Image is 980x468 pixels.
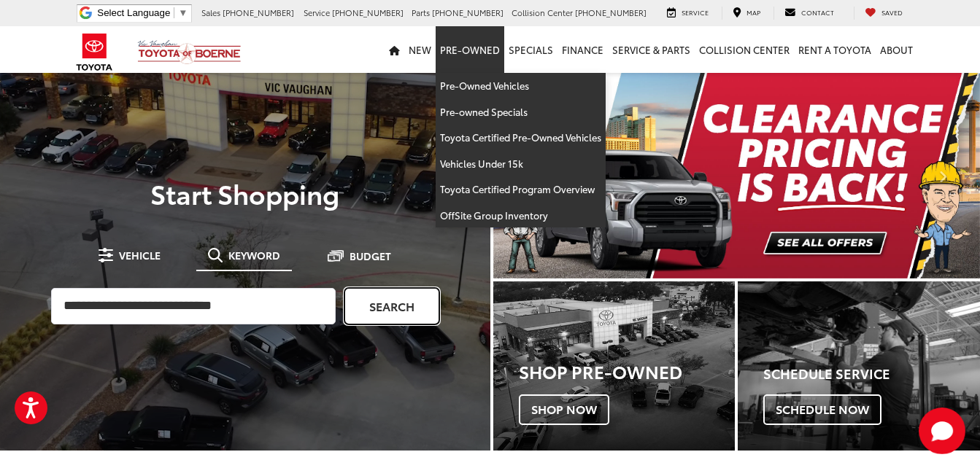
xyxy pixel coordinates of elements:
a: Home [385,26,404,73]
span: Parts [412,7,430,18]
span: Select Language [97,7,170,18]
span: Service [682,7,709,17]
a: About [876,26,917,73]
a: Specials [504,26,557,73]
a: Search [344,288,439,324]
a: Vehicles Under 15k [436,151,606,177]
a: Toyota Certified Pre-Owned Vehicles [436,125,606,151]
a: Collision Center [695,26,794,73]
button: Toggle Chat Window [919,407,965,454]
a: Toyota Certified Program Overview [436,176,606,203]
span: Collision Center [512,7,573,18]
span: ​ [174,7,174,18]
a: Schedule Service Schedule Now [738,281,980,451]
a: Service [656,7,719,20]
a: Map [722,7,771,20]
a: Pre-Owned Vehicles [436,73,606,99]
div: Toyota [738,281,980,451]
a: Pre-owned Specials [436,99,606,125]
span: Sales [201,7,220,18]
span: Keyword [228,250,280,260]
div: Toyota [493,281,736,451]
span: Schedule Now [763,394,881,425]
span: [PHONE_NUMBER] [332,7,404,18]
a: OffSite Group Inventory [436,203,606,228]
span: [PHONE_NUMBER] [432,7,503,18]
span: Budget [350,251,391,261]
span: Map [746,7,760,17]
span: [PHONE_NUMBER] [223,7,294,18]
h3: Shop Pre-Owned [519,362,736,381]
span: [PHONE_NUMBER] [575,7,647,18]
span: Vehicle [119,250,161,260]
span: Saved [881,7,903,17]
a: Rent a Toyota [794,26,876,73]
button: Click to view next picture. [907,102,980,249]
span: ▼ [178,7,188,18]
span: Shop Now [519,394,609,425]
a: Finance [557,26,608,73]
p: Start Shopping [31,179,460,208]
a: New [404,26,436,73]
a: My Saved Vehicles [854,7,914,20]
a: Shop Pre-Owned Shop Now [493,281,736,451]
svg: Start Chat [919,407,965,454]
a: Select Language​ [97,7,188,18]
img: Toyota [67,28,122,76]
a: Service & Parts: Opens in a new tab [608,26,695,73]
a: Contact [773,7,845,20]
span: Service [304,7,330,18]
img: Vic Vaughan Toyota of Boerne [137,39,242,65]
a: Pre-Owned [436,26,504,73]
span: Contact [801,7,834,17]
h4: Schedule Service [763,367,980,381]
